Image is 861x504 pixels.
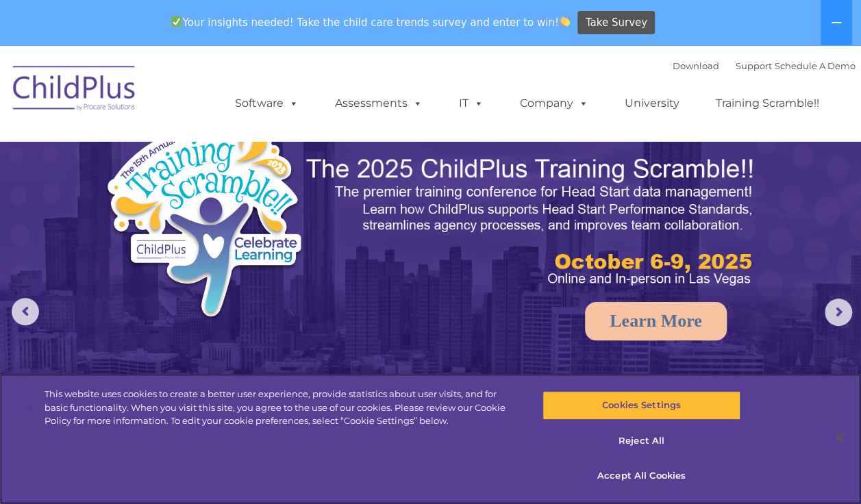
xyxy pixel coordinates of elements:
[577,11,655,35] a: Take Survey
[673,60,719,71] a: Download
[321,90,436,117] a: Assessments
[166,9,576,36] span: Your insights needed! Take the child care trends survey and enter to win!
[586,11,647,35] span: Take Survey
[673,60,856,71] font: |
[775,60,856,71] a: Schedule A Demo
[702,90,833,117] a: Training Scramble!!
[542,391,740,420] button: Cookies Settings
[171,16,182,27] img: ✅
[221,90,312,117] a: Software
[736,60,772,71] a: Support
[6,56,143,125] img: ChildPlus by Procare Solutions
[560,16,570,27] img: 👏
[542,462,740,490] button: Accept All Cookies
[190,147,249,157] span: Phone number
[542,427,740,455] button: Reject All
[824,423,854,453] button: Close
[45,388,516,428] div: This website uses cookies to create a better user experience, provide statistics about user visit...
[611,90,693,117] a: University
[585,302,727,340] a: Learn More
[506,90,602,117] a: Company
[190,90,232,101] span: Last name
[445,90,497,117] a: IT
